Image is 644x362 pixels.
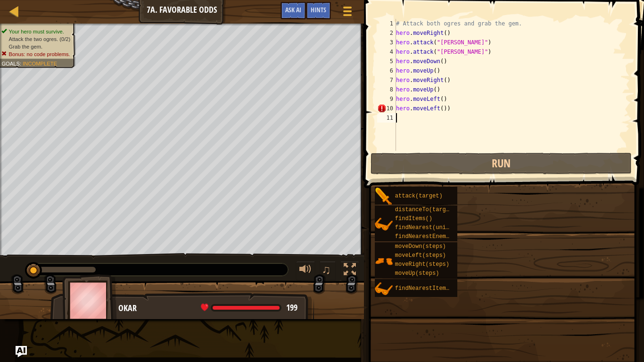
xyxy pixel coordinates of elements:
[377,75,396,85] div: 7
[395,285,453,292] span: findNearestItem()
[62,274,117,327] img: thang_avatar_frame.png
[377,104,396,113] div: 10
[281,2,306,19] button: Ask AI
[377,47,396,57] div: 4
[395,215,432,222] span: findItems()
[371,153,631,174] button: Run
[377,28,396,38] div: 2
[375,215,393,233] img: portrait.png
[320,261,336,280] button: ♫
[377,38,396,47] div: 3
[9,43,43,49] span: Grab the gem.
[395,270,439,277] span: moveUp(steps)
[375,280,393,298] img: portrait.png
[118,302,305,314] div: Okar
[1,60,20,66] span: Goals
[375,188,393,206] img: portrait.png
[9,36,71,42] span: Attack the two ogres. (0/2)
[377,94,396,104] div: 9
[285,5,301,14] span: Ask AI
[1,50,70,58] li: Bonus: no code problems.
[16,346,27,357] button: Ask AI
[336,2,359,24] button: Show game menu
[395,206,456,213] span: distanceTo(target)
[1,43,70,50] li: Grab the gem.
[377,19,396,28] div: 1
[9,51,70,57] span: Bonus: no code problems.
[395,252,446,259] span: moveLeft(steps)
[377,113,396,123] div: 11
[395,233,456,240] span: findNearestEnemy()
[311,5,326,14] span: Hints
[286,302,297,313] span: 199
[377,85,396,94] div: 8
[395,243,446,250] span: moveDown(steps)
[201,304,297,312] div: health: 199 / 199
[1,28,70,35] li: Your hero must survive.
[395,224,456,231] span: findNearest(units)
[340,261,359,280] button: Toggle fullscreen
[296,261,315,280] button: Adjust volume
[395,193,443,199] span: attack(target)
[9,28,64,34] span: Your hero must survive.
[377,57,396,66] div: 5
[322,263,331,277] span: ♫
[377,66,396,75] div: 6
[375,252,393,270] img: portrait.png
[395,261,449,268] span: moveRight(steps)
[1,35,70,43] li: Attack the two ogres.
